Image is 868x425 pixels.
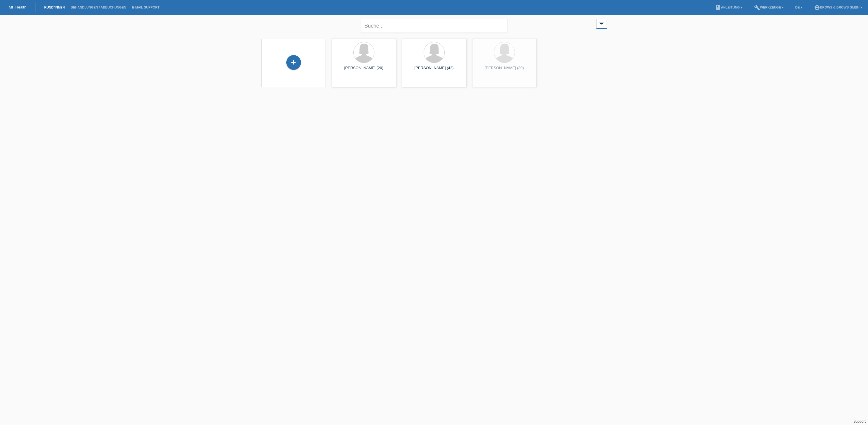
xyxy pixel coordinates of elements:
[712,6,745,9] a: bookAnleitung ▾
[477,66,532,75] div: [PERSON_NAME] (39)
[811,6,865,9] a: account_circleBrows & Brows GmbH ▾
[129,6,162,9] a: E-Mail Support
[287,57,301,67] div: Kund*in hinzufügen
[407,66,462,75] div: [PERSON_NAME] (42)
[792,6,805,9] a: DE ▾
[9,5,26,9] a: MF Health
[598,20,605,27] i: filter_list
[751,6,787,9] a: buildWerkzeuge ▾
[853,419,866,424] a: Support
[715,5,721,11] i: book
[754,5,760,11] i: build
[814,5,820,11] i: account_circle
[68,6,129,9] a: Behandlungen / Abbuchungen
[361,19,507,33] input: Suche...
[336,66,391,75] div: [PERSON_NAME] (20)
[41,6,68,9] a: Kund*innen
